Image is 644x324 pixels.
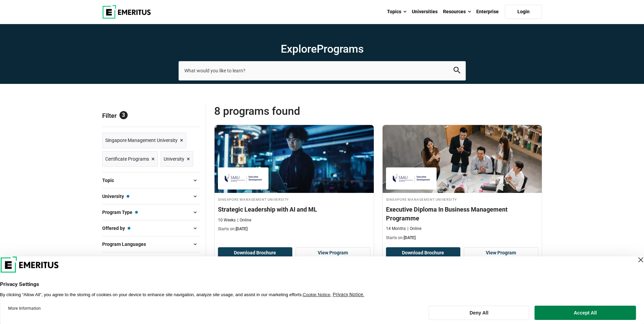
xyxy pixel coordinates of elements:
span: Program Languages [102,240,151,248]
button: Program Languages [102,239,200,249]
span: Singapore Management University [105,137,178,144]
span: Programs [317,42,364,55]
p: Filter [102,104,200,127]
a: University × [161,151,193,167]
span: Program Type [102,209,138,216]
button: University [102,191,200,201]
span: Topic [102,177,119,184]
p: Starts on: [386,235,538,241]
h4: Singapore Management University [386,196,538,202]
span: × [151,154,155,164]
h4: Strategic Leadership with AI and ML [218,205,370,214]
button: Topic [102,175,200,185]
span: 3 [119,111,128,119]
button: Duration [102,255,200,265]
img: Singapore Management University [221,171,265,186]
p: Starts on: [218,226,370,232]
a: Reset all [179,112,200,121]
a: Certificate Programs × [102,151,158,167]
h4: Singapore Management University [218,196,370,202]
button: Offered by [102,223,200,233]
button: search [454,67,460,75]
span: 8 Programs found [214,104,378,118]
h4: Executive Diploma In Business Management Programme [386,205,538,222]
span: [DATE] [236,227,247,231]
span: Offered by [102,224,130,232]
span: Certificate Programs [105,155,149,163]
span: University [164,155,184,163]
input: search-page [179,61,466,80]
img: Executive Diploma In Business Management Programme | Online Business Management Course [383,125,542,193]
button: Download Brochure [386,247,461,259]
span: × [187,154,190,164]
a: View Program [464,247,538,259]
a: search [454,69,460,75]
a: Login [505,5,542,19]
h1: Explore [179,42,466,56]
p: Online [407,226,421,232]
a: Singapore Management University × [102,132,186,148]
button: Program Type [102,207,200,217]
img: Strategic Leadership with AI and ML | Online AI and Machine Learning Course [215,125,374,193]
img: Singapore Management University [389,171,434,186]
p: 10 Weeks [218,217,236,223]
p: 14 Months [386,226,406,232]
span: [DATE] [404,235,416,240]
a: AI and Machine Learning Course by Singapore Management University - November 24, 2025 Singapore M... [215,125,374,236]
span: University [102,193,129,200]
p: Online [237,217,251,223]
a: View Program [296,247,370,259]
a: Business Management Course by Singapore Management University - November 28, 2025 Singapore Manag... [383,125,542,244]
button: Download Brochure [218,247,293,259]
span: × [180,136,183,145]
